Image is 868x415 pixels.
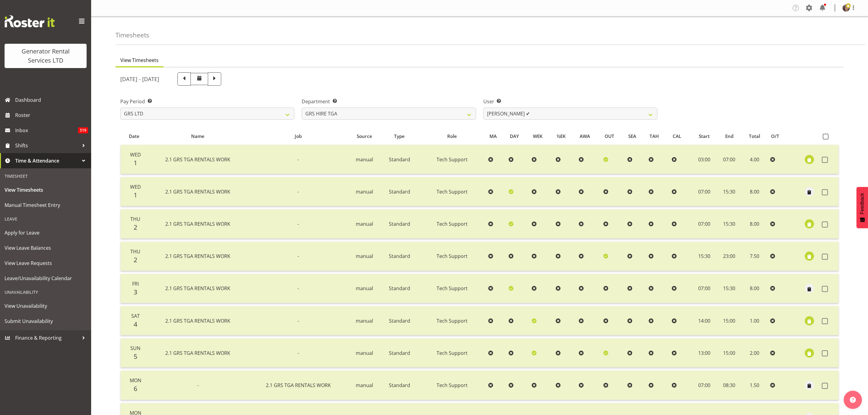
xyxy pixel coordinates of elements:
[483,98,657,105] label: User
[15,111,88,120] span: Roster
[381,145,418,174] td: Standard
[356,382,373,389] span: manual
[302,98,476,105] label: Department
[437,382,468,389] span: Tech Support
[356,188,373,195] span: manual
[120,98,294,105] label: Pay Period
[130,377,141,384] span: Mon
[717,145,741,174] td: 07:00
[130,345,140,352] span: Sun
[132,280,139,287] span: Fri
[297,285,299,292] span: -
[134,352,137,361] span: 5
[134,223,137,232] span: 2
[742,371,768,400] td: 1.50
[381,242,418,271] td: Standard
[717,338,741,368] td: 15:00
[2,256,90,271] a: View Leave Requests
[742,177,768,206] td: 8.00
[5,228,87,237] span: Apply for Leave
[5,317,87,326] span: Submit Unavailability
[580,133,590,140] span: AWA
[297,350,299,356] span: -
[717,274,741,303] td: 15:30
[842,4,850,12] img: katherine-lothianc04ae7ec56208e078627d80ad3866cf0.png
[165,285,230,292] span: 2.1 GRS TGA RENTALS WORK
[691,209,717,238] td: 07:00
[557,133,566,140] span: ½EK
[134,256,137,264] span: 2
[15,333,79,342] span: Finance & Reporting
[120,76,159,82] h5: [DATE] - [DATE]
[717,209,741,238] td: 15:30
[2,286,90,298] div: Unavailability
[771,133,779,140] span: O/T
[5,15,55,27] img: Rosterit website logo
[297,221,299,227] span: -
[742,242,768,271] td: 7.50
[2,240,90,256] a: View Leave Balances
[5,201,87,210] span: Manual Timesheet Entry
[356,350,373,356] span: manual
[356,221,373,227] span: manual
[165,350,230,356] span: 2.1 GRS TGA RENTALS WORK
[381,274,418,303] td: Standard
[134,191,137,199] span: 1
[297,253,299,259] span: -
[134,159,137,167] span: 1
[120,57,159,64] span: View Timesheets
[742,338,768,368] td: 2.00
[381,177,418,206] td: Standard
[130,183,141,190] span: Wed
[533,133,543,140] span: WEK
[437,156,468,163] span: Tech Support
[437,285,468,292] span: Tech Support
[130,151,141,158] span: Wed
[11,47,81,65] div: Generator Rental Services LTD
[2,182,90,197] a: View Timesheets
[191,133,204,140] span: Name
[691,145,717,174] td: 03:00
[381,306,418,335] td: Standard
[5,185,87,194] span: View Timesheets
[742,209,768,238] td: 8.00
[717,242,741,271] td: 23:00
[850,397,856,403] img: help-xxl-2.png
[447,133,457,140] span: Role
[134,320,137,328] span: 4
[2,271,90,286] a: Leave/Unavailability Calendar
[134,384,137,393] span: 6
[717,306,741,335] td: 15:00
[628,133,636,140] span: SEA
[129,133,139,140] span: Date
[381,209,418,238] td: Standard
[356,156,373,163] span: manual
[856,187,868,228] button: Feedback - Show survey
[165,188,230,195] span: 2.1 GRS TGA RENTALS WORK
[717,177,741,206] td: 15:30
[2,298,90,314] a: View Unavailability
[437,188,468,195] span: Tech Support
[605,133,614,140] span: OUT
[5,274,87,283] span: Leave/Unavailability Calendar
[295,133,302,140] span: Job
[356,285,373,292] span: manual
[2,170,90,182] div: Timesheet
[381,338,418,368] td: Standard
[742,274,768,303] td: 8.00
[356,253,373,259] span: manual
[725,133,733,140] span: End
[297,317,299,324] span: -
[130,216,140,222] span: Thu
[15,141,79,150] span: Shifts
[691,177,717,206] td: 07:00
[356,317,373,324] span: manual
[115,32,149,39] h4: Timesheets
[510,133,519,140] span: DAY
[394,133,405,140] span: Type
[130,248,140,255] span: Thu
[699,133,710,140] span: Start
[165,317,230,324] span: 2.1 GRS TGA RENTALS WORK
[5,301,87,310] span: View Unavailability
[165,253,230,259] span: 2.1 GRS TGA RENTALS WORK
